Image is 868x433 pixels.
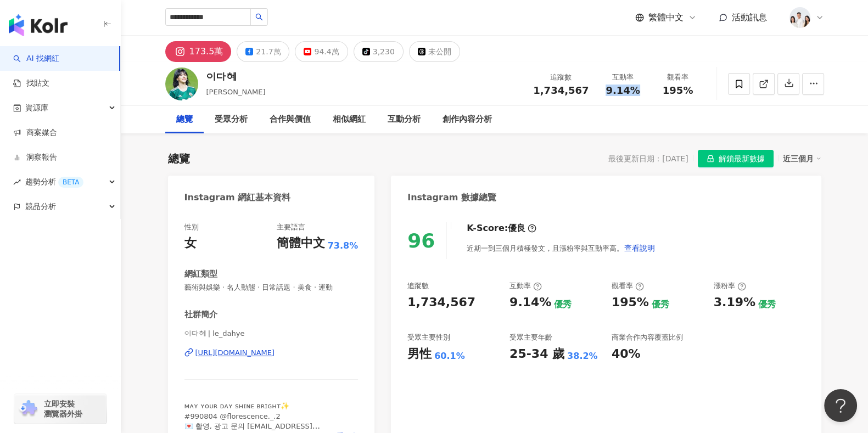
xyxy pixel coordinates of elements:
div: Instagram 網紅基本資料 [184,192,291,204]
div: 受眾分析 [215,113,248,126]
div: 商業合作內容覆蓋比例 [612,333,683,342]
span: 繁體中文 [648,12,684,24]
img: KOL Avatar [165,68,198,100]
div: 總覽 [176,113,193,126]
div: 相似網紅 [333,113,366,126]
div: BETA [58,177,83,188]
span: 解鎖最新數據 [719,150,765,168]
div: 近期一到三個月積極發文，且漲粉率與互動率高。 [467,237,656,259]
div: 追蹤數 [407,281,429,291]
span: 藝術與娛樂 · 名人動態 · 日常話題 · 美食 · 運動 [184,283,359,293]
div: 未公開 [428,44,451,59]
div: 21.7萬 [256,44,281,59]
span: search [255,13,263,21]
div: 社群簡介 [184,309,217,320]
a: 找貼文 [13,78,49,89]
a: searchAI 找網紅 [13,53,59,64]
span: 195% [663,85,693,96]
div: [URL][DOMAIN_NAME] [195,348,275,358]
img: 20231221_NR_1399_Small.jpg [789,7,810,28]
a: chrome extension立即安裝 瀏覽器外掛 [14,394,107,424]
div: 受眾主要年齡 [509,333,552,342]
a: 商案媒合 [13,127,57,138]
div: 優秀 [554,299,572,311]
div: 3.19% [714,294,755,311]
div: 25-34 歲 [509,346,564,363]
div: 近三個月 [783,151,821,166]
span: 立即安裝 瀏覽器外掛 [44,399,82,419]
div: 94.4萬 [314,44,339,59]
span: 趨勢分析 [25,170,83,194]
div: 性別 [184,222,199,232]
div: 總覽 [168,151,190,166]
div: 簡體中文 [277,235,325,252]
span: 1,734,567 [533,85,589,96]
div: 合作與價值 [270,113,311,126]
button: 解鎖最新數據 [698,150,774,167]
span: rise [13,178,21,186]
div: 38.2% [567,350,598,362]
div: 主要語言 [277,222,305,232]
div: 漲粉率 [714,281,746,291]
div: 173.5萬 [189,44,223,59]
span: 活動訊息 [732,12,767,23]
div: 受眾主要性別 [407,333,450,342]
div: 最後更新日期：[DATE] [608,154,688,163]
div: 3,230 [373,44,395,59]
div: 觀看率 [612,281,644,291]
button: 查看說明 [624,237,656,259]
div: 60.1% [434,350,465,362]
div: 男性 [407,346,432,363]
div: K-Score : [467,222,536,234]
div: 9.14% [509,294,551,311]
div: 創作內容分析 [443,113,492,126]
div: 互動分析 [388,113,421,126]
div: 195% [612,294,649,311]
div: 追蹤數 [533,72,589,83]
div: 1,734,567 [407,294,475,311]
div: 優秀 [652,299,669,311]
div: 優秀 [758,299,776,311]
img: chrome extension [18,400,39,418]
iframe: Help Scout Beacon - Open [824,389,857,422]
span: 73.8% [328,240,359,252]
div: 觀看率 [657,72,699,83]
div: 40% [612,346,641,363]
div: Instagram 數據總覽 [407,192,496,204]
div: 女 [184,235,197,252]
span: [PERSON_NAME] [206,88,266,96]
a: 洞察報告 [13,152,57,163]
button: 21.7萬 [237,41,289,62]
div: 互動率 [602,72,644,83]
a: [URL][DOMAIN_NAME] [184,348,359,358]
button: 未公開 [409,41,460,62]
span: 競品分析 [25,194,56,219]
div: 96 [407,229,435,252]
button: 173.5萬 [165,41,232,62]
span: 查看說明 [624,244,655,252]
div: 이다혜 [206,70,266,83]
div: 網紅類型 [184,268,217,280]
button: 94.4萬 [295,41,348,62]
div: 互動率 [509,281,542,291]
span: 9.14% [606,85,640,96]
span: 이다혜 | le_dahye [184,329,359,339]
button: 3,230 [354,41,404,62]
div: 優良 [508,222,525,234]
span: 資源庫 [25,95,48,120]
span: lock [707,155,714,162]
img: logo [9,14,68,36]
